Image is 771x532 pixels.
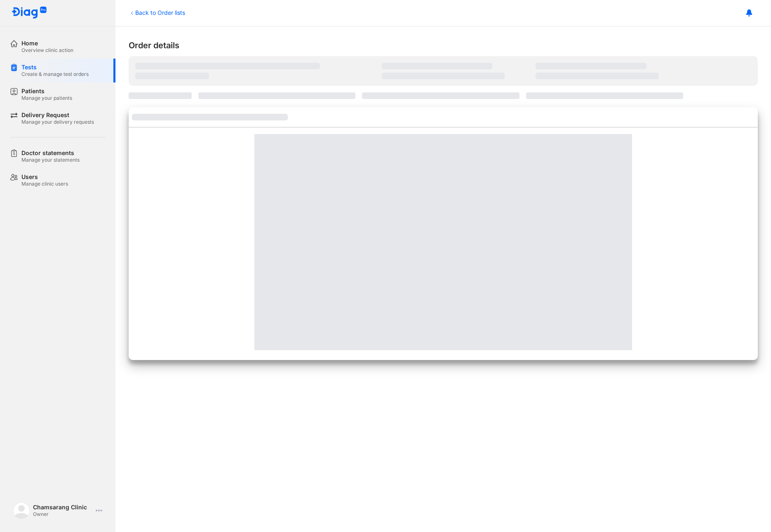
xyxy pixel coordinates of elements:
[21,71,89,78] div: Create & manage test orders
[33,504,92,511] div: Chamsarang Clinic
[21,40,73,47] div: Home
[21,95,72,101] div: Manage your patients
[21,149,80,157] div: Doctor statements
[21,111,94,119] div: Delivery Request
[21,64,89,71] div: Tests
[21,173,68,181] div: Users
[129,40,758,51] div: Order details
[21,47,73,54] div: Overview clinic action
[21,181,68,187] div: Manage clinic users
[129,8,185,17] div: Back to Order lists
[12,7,47,19] img: logo
[21,157,80,163] div: Manage your statements
[33,511,92,518] div: Owner
[21,87,72,95] div: Patients
[13,502,30,519] img: logo
[21,119,94,125] div: Manage your delivery requests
